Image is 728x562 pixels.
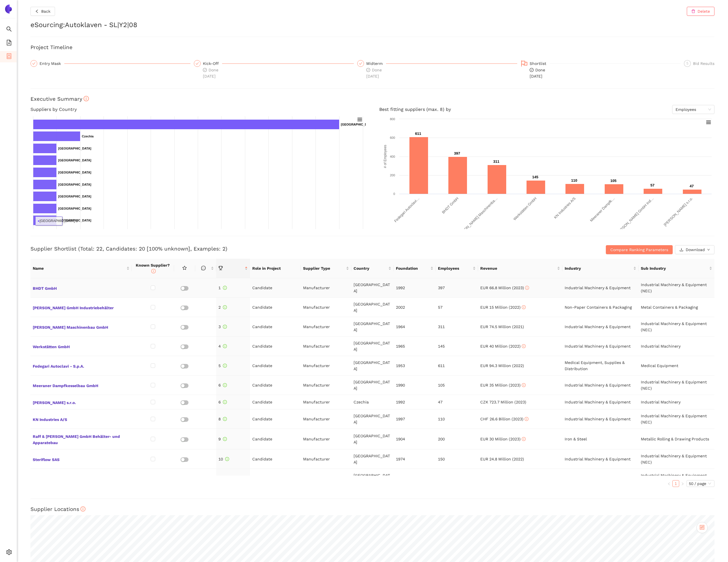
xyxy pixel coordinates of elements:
td: 76 [436,469,478,488]
span: EUR 24.8 Million (2022) [480,457,524,461]
span: [PERSON_NAME] GmbH Industriebehälter [33,304,130,311]
span: star [182,266,187,270]
span: info-circle [223,383,227,387]
span: info-circle [522,383,526,387]
span: info-circle [522,344,526,348]
span: down [707,248,710,252]
span: left [35,9,39,14]
div: Shortlistcheck-circleDone[DATE] [521,60,681,79]
h3: Supplier Shortlist (Total: 22, Candidates: 20 [100% unknown], Examples: 2) [30,245,486,253]
td: [GEOGRAPHIC_DATA] [351,376,394,395]
text: 611 [415,131,421,136]
text: Werkstätten GmbH [512,196,538,221]
div: Kick-Off [203,60,222,67]
span: info-circle [223,364,227,368]
td: 145 [436,337,478,356]
span: Werkstätten GmbH [33,343,130,350]
th: this column's title is Revenue,this column is sortable [478,259,562,278]
td: Manufacturer [301,429,352,449]
span: right [681,482,684,486]
text: [GEOGRAPHIC_DATA] [58,183,91,186]
span: Compare Ranking Parameters [610,247,668,253]
td: Candidate [250,429,301,449]
td: 1997 [394,409,436,429]
span: setting [6,547,12,559]
span: flag [521,60,528,67]
td: 57 [436,298,478,317]
text: 800 [390,117,395,121]
text: BHDT GmbH [441,196,459,215]
text: [GEOGRAPHIC_DATA] [58,147,91,150]
button: right [679,480,686,487]
span: EUR 66.8 Million (2023) [480,286,529,290]
span: Done [DATE] [203,68,218,78]
td: Industrial Machinery & Equipment [562,449,638,469]
td: 1953 [394,356,436,376]
h4: Suppliers by Country [30,105,366,114]
text: [PERSON_NAME] s.r.o. [663,196,694,227]
span: check-circle [203,68,207,72]
text: [PERSON_NAME] GmbH Ind… [615,196,655,236]
span: check [196,62,199,65]
text: 200 [390,174,395,177]
td: [GEOGRAPHIC_DATA] [351,278,394,298]
span: 8 [218,417,227,421]
span: Raff & [PERSON_NAME] GmbH Behälter- und Apparatebau [33,432,130,446]
span: info-circle [522,305,526,309]
text: KN Industries A/S [553,196,576,219]
span: info-circle [525,286,529,290]
td: 1992 [394,395,436,409]
span: BHDT GmbH [33,284,130,291]
span: file-add [6,38,12,49]
text: 311 [493,159,499,164]
span: info-circle [525,417,529,421]
button: leftBack [30,7,55,16]
th: this column is sortable [195,259,216,278]
span: Bid Results [693,61,714,66]
span: Supplier Type [303,265,345,271]
td: 105 [436,376,478,395]
td: Candidate [250,409,301,429]
td: 1974 [394,449,436,469]
span: Revenue [480,265,556,271]
button: downloadDownloaddown [675,245,714,254]
span: check [32,62,36,65]
td: Industrial Machinery & Equipment (NEC) [639,376,714,395]
td: Manufacturer [301,337,352,356]
td: Industrial Machinery & Equipment [562,337,638,356]
span: 9 [218,437,227,441]
span: check-circle [530,68,534,72]
td: 311 [436,317,478,337]
span: EUR 94.3 Million (2022) [480,363,524,368]
td: [GEOGRAPHIC_DATA] [351,409,394,429]
span: 5 [687,62,688,65]
text: 57 [650,183,654,187]
td: [GEOGRAPHIC_DATA] [351,356,394,376]
span: EUR 35 Million (2023) [480,383,526,387]
td: 1979 [394,469,436,488]
span: Done [DATE] [366,68,382,78]
span: Known Supplier? [136,263,170,274]
span: [PERSON_NAME] Maschinenbau GmbH [33,323,130,330]
text: Meeraner Dampfk… [589,196,615,223]
td: Manufacturer [301,356,352,376]
span: EUR 74.5 Million (2021) [480,324,524,329]
span: Meeraner Dampfkesselbau GmbH [33,381,130,389]
span: EUR 30 Million (2023) [480,437,526,441]
td: 200 [436,429,478,449]
td: Service Provider [301,469,352,488]
td: [GEOGRAPHIC_DATA] [351,298,394,317]
th: this column's title is Sub Industry,this column is sortable [639,259,715,278]
text: 105 [610,179,617,183]
td: Non-Paper Containers & Packaging [562,298,638,317]
span: 4 [218,344,227,348]
td: Manufacturer [301,298,352,317]
text: [GEOGRAPHIC_DATA] [58,219,91,222]
text: [GEOGRAPHIC_DATA] [341,123,374,126]
button: deleteDelete [687,7,714,16]
td: 611 [436,356,478,376]
td: Candidate [250,278,301,298]
button: Compare Ranking Parameters [606,245,673,254]
th: this column's title is Name,this column is sortable [30,259,132,278]
td: 2002 [394,298,436,317]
